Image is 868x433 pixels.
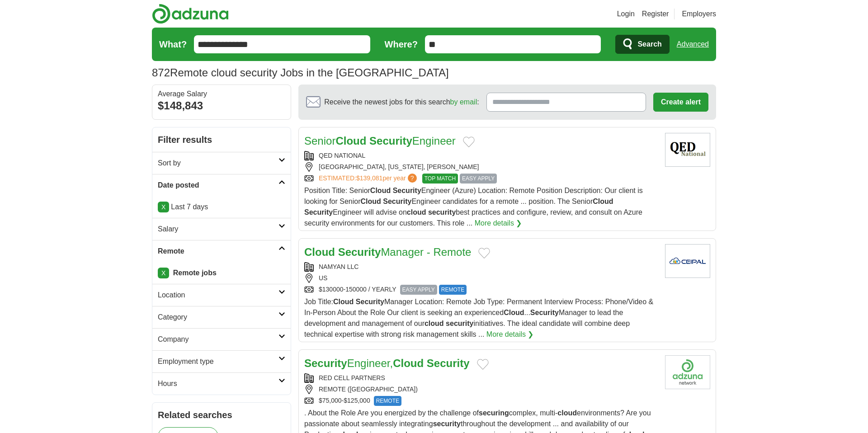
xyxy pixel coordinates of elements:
[152,152,291,174] a: Sort by
[460,174,497,184] span: EASY APPLY
[158,268,169,278] a: X
[370,187,391,194] strong: Cloud
[653,93,708,112] button: Create alert
[152,66,449,79] h1: Remote cloud security Jobs in the [GEOGRAPHIC_DATA]
[446,320,473,327] strong: security
[158,98,285,114] div: $148,843
[304,285,658,295] div: $130000-150000 / YEARLY
[400,285,437,295] span: EASY APPLY
[152,328,291,350] a: Company
[557,409,577,417] strong: cloud
[475,218,522,229] a: More details ❯
[152,372,291,395] a: Hours
[319,174,419,184] a: ESTIMATED:$139,081per year?
[158,408,285,422] h2: Related searches
[383,198,411,205] strong: Security
[304,385,658,394] div: REMOTE ([GEOGRAPHIC_DATA])
[478,248,490,259] button: Add to favorite jobs
[479,409,509,417] strong: securing
[477,359,489,370] button: Add to favorite jobs
[304,246,471,258] a: Cloud SecurityManager - Remote
[158,246,278,257] h2: Remote
[335,135,366,147] strong: Cloud
[152,174,291,196] a: Date posted
[158,180,278,191] h2: Date posted
[304,162,658,172] div: [GEOGRAPHIC_DATA], [US_STATE], [PERSON_NAME]
[333,298,354,306] strong: Cloud
[439,285,467,295] span: REMOTE
[504,309,524,316] strong: Cloud
[682,9,716,19] a: Employers
[374,396,401,406] span: REMOTE
[152,65,170,81] span: 872
[152,284,291,306] a: Location
[159,38,187,51] label: What?
[304,373,658,383] div: RED CELL PARTNERS
[369,135,412,147] strong: Security
[425,320,444,327] strong: cloud
[407,208,426,216] strong: cloud
[433,420,461,428] strong: security
[158,356,278,367] h2: Employment type
[304,396,658,406] div: $75,000-$125,000
[319,152,365,159] a: QED NATIONAL
[637,35,661,53] span: Search
[428,208,456,216] strong: security
[356,174,382,182] span: $139,081
[677,35,709,53] a: Advanced
[152,218,291,240] a: Salary
[304,208,333,216] strong: Security
[158,224,278,235] h2: Salary
[304,357,347,369] strong: Security
[304,262,658,272] div: NAMYAN LLC
[152,350,291,372] a: Employment type
[450,98,477,106] a: by email
[173,269,217,277] strong: Remote jobs
[304,357,470,369] a: SecurityEngineer,Cloud Security
[665,133,710,167] img: QED National logo
[152,4,229,24] img: Adzuna logo
[324,97,479,108] span: Receive the newest jobs for this search :
[158,202,285,212] p: Last 7 days
[427,357,470,369] strong: Security
[408,174,417,183] span: ?
[361,198,381,205] strong: Cloud
[304,246,335,258] strong: Cloud
[422,174,458,184] span: TOP MATCH
[158,334,278,345] h2: Company
[615,35,669,54] button: Search
[665,355,710,389] img: Company logo
[158,158,278,169] h2: Sort by
[158,90,285,98] div: Average Salary
[530,309,559,316] strong: Security
[617,9,635,19] a: Login
[304,135,456,147] a: SeniorCloud SecurityEngineer
[304,187,643,227] span: Position Title: Senior Engineer (Azure) Location: Remote Position Description: Our client is look...
[393,187,421,194] strong: Security
[463,136,475,147] button: Add to favorite jobs
[338,246,381,258] strong: Security
[158,312,278,323] h2: Category
[152,127,291,152] h2: Filter results
[393,357,424,369] strong: Cloud
[152,306,291,328] a: Category
[304,298,653,338] span: Job Title: Manager Location: Remote Job Type: Permanent Interview Process: Phone/Video & In-Perso...
[486,329,534,340] a: More details ❯
[158,290,278,301] h2: Location
[304,273,658,283] div: US
[593,198,613,205] strong: Cloud
[152,240,291,262] a: Remote
[642,9,669,19] a: Register
[158,202,169,212] a: X
[385,38,418,51] label: Where?
[158,378,278,389] h2: Hours
[356,298,384,306] strong: Security
[665,244,710,278] img: Company logo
